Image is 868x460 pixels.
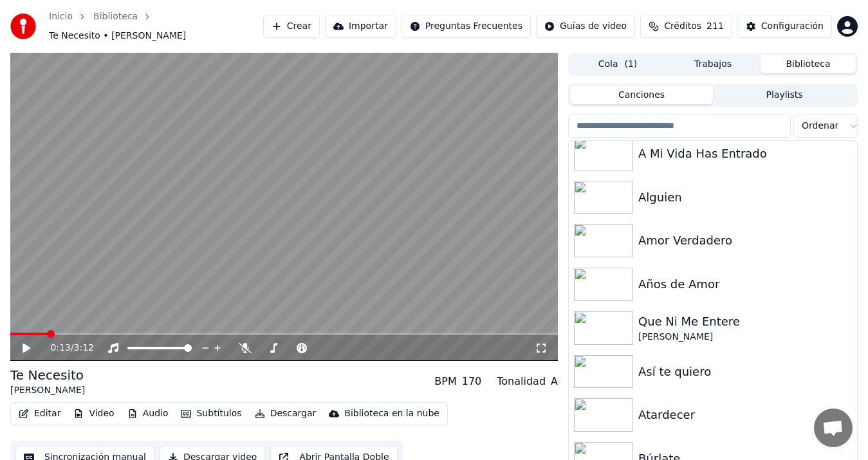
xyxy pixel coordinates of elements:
div: A [551,374,558,389]
nav: breadcrumb [49,10,263,42]
button: Playlists [713,86,856,104]
div: [PERSON_NAME] [638,331,852,344]
button: Importar [325,15,396,38]
button: Preguntas Frecuentes [402,15,531,38]
div: Te Necesito [10,366,85,384]
div: BPM [434,374,456,389]
div: Alguien [638,189,852,207]
span: 3:12 [74,342,94,354]
span: 211 [706,20,724,33]
a: Biblioteca [93,10,138,23]
div: A Mi Vida Has Entrado [638,145,852,163]
span: ( 1 ) [624,58,637,71]
button: Descargar [250,405,322,423]
div: Atardecer [638,406,852,424]
button: Biblioteca [761,55,856,73]
a: Inicio [49,10,73,23]
button: Audio [122,405,174,423]
button: Guías de video [536,15,635,38]
div: [PERSON_NAME] [10,384,85,397]
button: Editar [14,405,66,423]
button: Configuración [737,15,832,38]
div: Tonalidad [497,374,546,389]
div: / [50,342,81,354]
div: Configuración [761,20,824,33]
button: Cola [570,55,665,73]
div: Amor Verdadero [638,232,852,250]
button: Trabajos [665,55,761,73]
span: Ordenar [802,120,838,133]
button: Canciones [570,86,713,104]
div: Que Ni Me Entere [638,313,852,331]
a: Chat abierto [814,409,853,447]
div: Biblioteca en la nube [344,407,439,420]
img: youka [10,14,36,39]
span: Créditos [664,20,701,33]
div: Años de Amor [638,275,852,293]
button: Video [68,405,119,423]
button: Crear [263,15,320,38]
button: Créditos211 [640,15,732,38]
button: Subtítulos [176,405,246,423]
div: 170 [462,374,482,389]
span: 0:13 [50,342,70,354]
div: Así te quiero [638,363,852,381]
span: Te Necesito • [PERSON_NAME] [49,30,186,42]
